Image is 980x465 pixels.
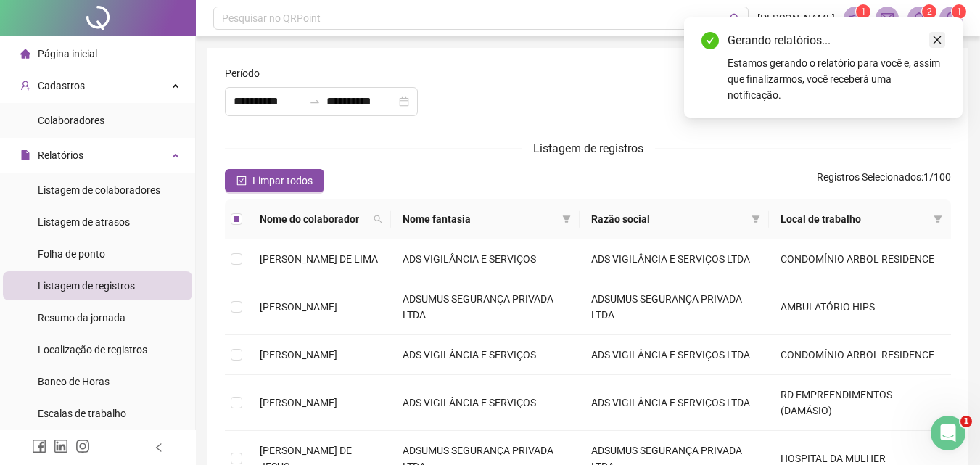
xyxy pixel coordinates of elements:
[20,81,30,91] span: user-add
[861,7,866,17] span: 1
[54,439,68,453] span: linkedin
[913,12,926,25] span: bell
[374,215,382,223] span: search
[940,7,962,29] img: 53125
[931,416,965,450] iframe: Intercom live chat
[856,4,870,19] sup: 1
[38,48,97,59] span: Página inicial
[932,35,942,45] span: close
[559,208,574,230] span: filter
[20,49,30,59] span: home
[769,335,951,375] td: CONDOMÍNIO ARBOL RESIDENCE
[701,32,719,49] span: check-circle
[533,141,643,155] span: Listagem de registros
[927,7,932,17] span: 2
[391,239,580,279] td: ADS VIGILÂNCIA E SERVIÇOS
[931,208,945,230] span: filter
[38,216,130,228] span: Listagem de atrasos
[757,10,835,26] span: [PERSON_NAME]
[730,13,741,24] span: search
[952,4,966,19] sup: Atualize o seu contato no menu Meus Dados
[817,171,921,183] span: Registros Selecionados
[260,397,337,408] span: [PERSON_NAME]
[960,416,972,427] span: 1
[728,32,945,49] div: Gerando relatórios...
[403,211,556,227] span: Nome fantasia
[817,169,951,192] span: : 1 / 100
[769,239,951,279] td: CONDOMÍNIO ARBOL RESIDENCE
[309,96,321,107] span: swap-right
[38,115,104,126] span: Colaboradores
[75,439,90,453] span: instagram
[260,211,368,227] span: Nome do colaborador
[38,408,126,419] span: Escalas de trabalho
[260,253,378,265] span: [PERSON_NAME] DE LIMA
[391,279,580,335] td: ADSUMUS SEGURANÇA PRIVADA LTDA
[929,32,945,48] a: Close
[580,375,768,431] td: ADS VIGILÂNCIA E SERVIÇOS LTDA
[38,149,83,161] span: Relatórios
[580,279,768,335] td: ADSUMUS SEGURANÇA PRIVADA LTDA
[38,80,85,91] span: Cadastros
[769,375,951,431] td: RD EMPREENDIMENTOS (DAMÁSIO)
[922,4,936,19] sup: 2
[236,176,247,186] span: check-square
[391,375,580,431] td: ADS VIGILÂNCIA E SERVIÇOS
[957,7,962,17] span: 1
[591,211,745,227] span: Razão social
[562,215,571,223] span: filter
[934,215,942,223] span: filter
[728,55,945,103] div: Estamos gerando o relatório para você e, assim que finalizarmos, você receberá uma notificação.
[32,439,46,453] span: facebook
[260,301,337,313] span: [PERSON_NAME]
[154,443,164,453] span: left
[260,349,337,361] span: [PERSON_NAME]
[371,208,385,230] span: search
[38,376,110,387] span: Banco de Horas
[769,279,951,335] td: AMBULATÓRIO HIPS
[881,12,894,25] span: mail
[38,312,125,324] span: Resumo da jornada
[225,169,324,192] button: Limpar todos
[781,211,928,227] span: Local de trabalho
[38,184,160,196] span: Listagem de colaboradores
[38,344,147,355] span: Localização de registros
[252,173,313,189] span: Limpar todos
[38,280,135,292] span: Listagem de registros
[580,335,768,375] td: ADS VIGILÂNCIA E SERVIÇOS LTDA
[20,150,30,160] span: file
[849,12,862,25] span: notification
[752,215,760,223] span: filter
[391,335,580,375] td: ADS VIGILÂNCIA E SERVIÇOS
[38,248,105,260] span: Folha de ponto
[749,208,763,230] span: filter
[309,96,321,107] span: to
[225,65,260,81] span: Período
[580,239,768,279] td: ADS VIGILÂNCIA E SERVIÇOS LTDA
